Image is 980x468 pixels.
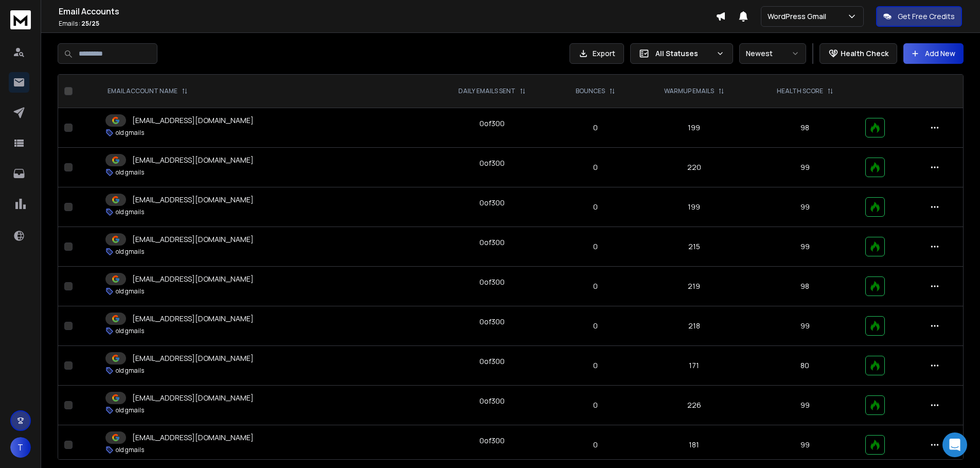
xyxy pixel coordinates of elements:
td: 226 [637,386,751,425]
p: old gmails [116,168,144,177]
p: old gmails [116,406,144,414]
div: 0 of 300 [479,436,505,446]
div: 0 of 300 [479,317,505,327]
div: 0 of 300 [479,237,505,248]
p: [EMAIL_ADDRESS][DOMAIN_NAME] [132,155,254,165]
p: 0 [560,321,631,331]
p: 0 [560,281,631,291]
td: 171 [637,346,751,386]
p: old gmails [116,248,144,256]
p: 0 [560,123,631,133]
span: 25 / 25 [81,19,99,28]
div: 0 of 300 [479,356,505,367]
button: Get Free Credits [876,6,962,27]
p: 0 [560,241,631,252]
td: 99 [751,306,860,346]
p: 0 [560,440,631,450]
p: 0 [560,202,631,212]
p: old gmails [116,287,144,296]
p: DAILY EMAILS SENT [458,87,515,95]
p: [EMAIL_ADDRESS][DOMAIN_NAME] [132,432,254,443]
div: EMAIL ACCOUNT NAME [108,87,188,95]
p: All Statuses [655,48,712,59]
p: old gmails [116,327,144,335]
p: 0 [560,162,631,172]
td: 98 [751,267,860,306]
p: Get Free Credits [898,11,955,22]
p: [EMAIL_ADDRESS][DOMAIN_NAME] [132,195,254,205]
div: 0 of 300 [479,118,505,129]
p: 0 [560,360,631,371]
h1: Email Accounts [59,5,716,18]
p: Health Check [841,48,888,59]
p: BOUNCES [576,87,605,95]
div: 0 of 300 [479,158,505,168]
p: old gmails [116,446,144,454]
td: 215 [637,227,751,267]
button: Add New [903,43,964,64]
button: T [10,437,31,458]
td: 98 [751,108,860,148]
td: 218 [637,306,751,346]
td: 99 [751,227,860,267]
div: 0 of 300 [479,198,505,208]
td: 99 [751,386,860,425]
p: [EMAIL_ADDRESS][DOMAIN_NAME] [132,353,254,363]
td: 181 [637,425,751,465]
p: [EMAIL_ADDRESS][DOMAIN_NAME] [132,115,254,126]
td: 80 [751,346,860,386]
button: Health Check [819,43,897,64]
button: Newest [739,43,806,64]
td: 199 [637,108,751,148]
p: [EMAIL_ADDRESS][DOMAIN_NAME] [132,274,254,284]
p: old gmails [116,208,144,216]
p: HEALTH SCORE [777,87,823,95]
p: [EMAIL_ADDRESS][DOMAIN_NAME] [132,393,254,403]
p: old gmails [116,367,144,375]
div: 0 of 300 [479,277,505,287]
p: 0 [560,400,631,410]
td: 220 [637,148,751,187]
td: 99 [751,425,860,465]
p: WARMUP EMAILS [664,87,714,95]
td: 99 [751,187,860,227]
p: [EMAIL_ADDRESS][DOMAIN_NAME] [132,314,254,324]
img: logo [10,10,31,29]
div: Open Intercom Messenger [942,432,967,457]
td: 199 [637,187,751,227]
p: Emails : [59,20,716,28]
td: 99 [751,148,860,187]
td: 219 [637,267,751,306]
button: Export [569,43,624,64]
div: 0 of 300 [479,396,505,406]
p: WordPress Gmail [768,11,830,22]
p: [EMAIL_ADDRESS][DOMAIN_NAME] [132,234,254,245]
p: old gmails [116,129,144,137]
